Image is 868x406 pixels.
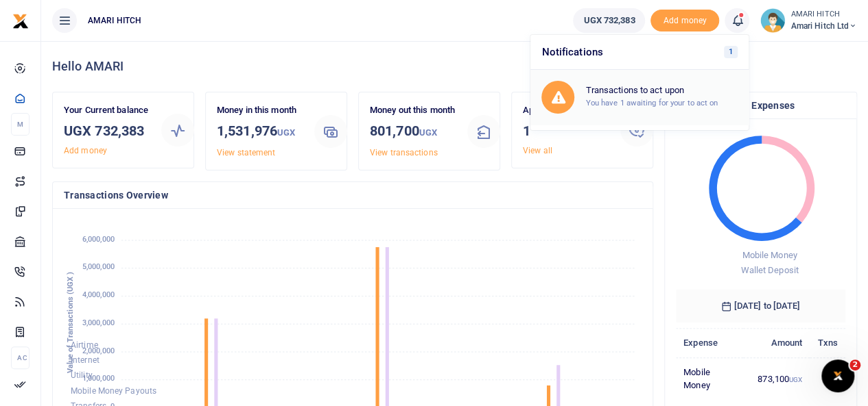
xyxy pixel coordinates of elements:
[217,148,275,157] a: View statement
[64,120,150,141] h3: UGX 732,383
[743,357,810,400] td: 873,100
[82,318,115,327] tspan: 3,000,000
[573,8,645,33] a: UGX 732,383
[419,127,437,138] small: UGX
[82,290,115,299] tspan: 4,000,000
[790,20,857,32] span: Amari Hitch Ltd
[71,355,99,365] span: Internet
[849,359,860,370] span: 2
[810,328,845,357] th: Txns
[82,375,115,383] tspan: 1,000,000
[650,10,719,32] li: Toup your wallet
[12,13,29,29] img: logo-small
[724,46,738,58] span: 1
[740,265,798,275] span: Wallet Deposit
[583,14,635,27] span: UGX 732,383
[742,250,797,260] span: Mobile Money
[523,146,552,155] a: View all
[810,357,845,400] td: 2
[71,386,156,396] span: Mobile Money Payouts
[82,263,115,272] tspan: 5,000,000
[52,59,857,74] h4: Hello AMARI
[217,120,303,143] h3: 1,531,976
[11,113,30,136] li: M
[64,103,150,118] p: Your Current balance
[11,346,30,369] li: Ac
[82,235,115,244] tspan: 6,000,000
[760,8,785,33] img: profile-user
[585,85,738,96] h6: Transactions to act upon
[82,14,147,27] span: AMARI HITCH
[370,103,456,118] p: Money out this month
[277,127,295,138] small: UGX
[71,371,93,381] span: Utility
[64,146,107,155] a: Add money
[650,10,719,32] span: Add money
[743,328,810,357] th: Amount
[530,35,749,70] h6: Notifications
[12,15,29,25] a: logo-small logo-large logo-large
[650,14,719,25] a: Add money
[790,9,857,21] small: AMARI HITCH
[217,103,303,118] p: Money in this month
[676,290,845,322] h6: [DATE] to [DATE]
[676,98,845,113] h4: Top Payments & Expenses
[66,272,75,374] text: Value of Transactions (UGX )
[370,120,456,143] h3: 801,700
[676,328,743,357] th: Expense
[585,98,718,107] small: You have 1 awaiting for your to act on
[82,346,115,355] tspan: 2,000,000
[523,120,609,141] h3: 1
[760,8,857,33] a: profile-user AMARI HITCH Amari Hitch Ltd
[71,340,98,350] span: Airtime
[821,359,854,392] iframe: Intercom live chat
[64,188,642,203] h4: Transactions Overview
[530,70,749,125] a: Transactions to act upon You have 1 awaiting for your to act on
[370,148,438,157] a: View transactions
[567,8,650,33] li: Wallet ballance
[676,357,743,400] td: Mobile Money
[523,103,609,118] p: Approve requests
[789,376,802,383] small: UGX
